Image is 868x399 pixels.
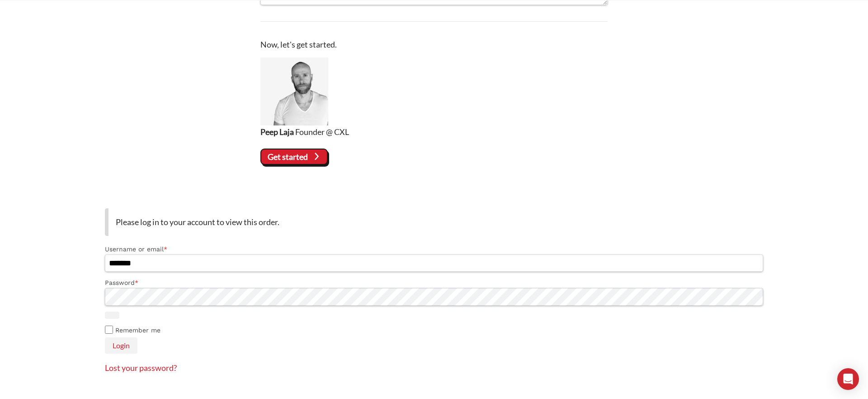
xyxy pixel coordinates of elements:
[260,58,328,125] img: Peep Laja, Founder @ CXL
[105,312,119,319] button: Show password
[837,368,859,390] div: Open Intercom Messenger
[105,244,763,255] label: Username or email
[295,127,349,137] span: Founder @ CXL
[105,208,763,236] div: Please log in to your account to view this order.
[105,363,177,373] a: Lost your password?
[105,326,113,334] input: Remember me
[105,337,137,354] button: Login
[260,38,608,51] p: Now, let's get started.
[105,278,763,288] label: Password
[115,327,160,334] span: Remember me
[260,127,294,137] strong: Peep Laja
[260,149,328,165] vaadin-button: Get started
